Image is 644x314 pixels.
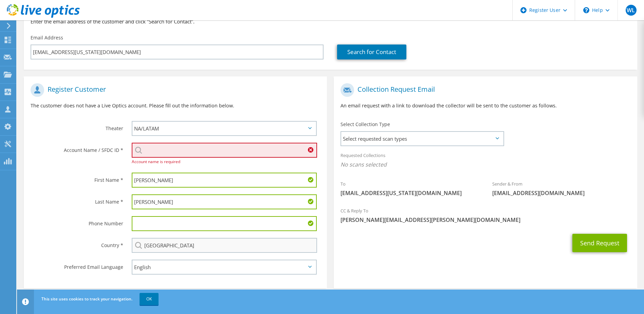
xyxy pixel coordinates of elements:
button: Send Request [572,234,627,252]
div: Requested Collections [334,148,637,173]
label: First Name * [31,173,123,184]
span: WL [626,5,637,16]
label: Theater [31,121,123,132]
label: Account Name / SFDC ID * [31,143,123,154]
div: To [334,177,485,200]
h3: Enter the email address of the customer and click “Search for Contact”. [31,18,630,25]
span: [PERSON_NAME][EMAIL_ADDRESS][PERSON_NAME][DOMAIN_NAME] [341,216,630,224]
label: Select Collection Type [341,121,390,128]
label: Last Name * [31,194,123,205]
span: No scans selected [341,161,630,168]
label: Email Address [31,34,63,41]
div: Sender & From [485,177,637,200]
h1: Collection Request Email [341,83,627,97]
label: Preferred Email Language [31,260,123,271]
span: [EMAIL_ADDRESS][US_STATE][DOMAIN_NAME] [341,189,479,197]
p: The customer does not have a Live Optics account. Please fill out the information below. [31,102,320,109]
p: An email request with a link to download the collector will be sent to the customer as follows. [341,102,630,109]
a: Search for Contact [337,45,406,59]
span: This site uses cookies to track your navigation. [41,296,132,302]
div: CC & Reply To [334,204,637,227]
label: Country * [31,238,123,249]
span: Account name is required [132,159,180,164]
a: OK [140,293,159,305]
svg: \n [583,7,589,13]
span: Select requested scan types [341,132,503,145]
span: [EMAIL_ADDRESS][DOMAIN_NAME] [492,189,630,197]
label: Phone Number [31,216,123,227]
h1: Register Customer [31,83,317,97]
